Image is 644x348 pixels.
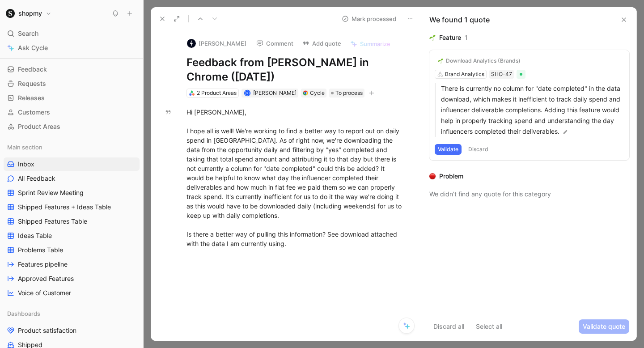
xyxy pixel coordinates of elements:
[4,286,140,300] a: Voice of Customer
[245,90,250,95] div: S
[18,274,74,283] span: Approved Features
[4,140,140,154] div: Main section
[439,32,461,43] div: Feature
[18,188,84,197] span: Sprint Review Meeting
[429,34,436,41] img: 🌱
[127,217,136,226] button: View actions
[429,319,468,334] button: Discard all
[18,108,50,117] span: Customers
[18,160,34,169] span: Inbox
[4,215,140,228] a: Shipped Features Table
[4,120,140,133] a: Product Areas
[187,39,196,48] img: logo
[18,93,45,102] span: Releases
[127,174,136,183] button: View actions
[18,9,42,17] h1: shopmy
[197,89,237,98] div: 2 Product Areas
[18,246,63,255] span: Problems Table
[18,42,48,53] span: Ask Cycle
[18,326,76,335] span: Product satisfaction
[18,203,111,212] span: Shipped Features + Ideas Table
[439,171,463,182] div: Problem
[18,217,87,226] span: Shipped Features Table
[562,129,568,135] img: pen.svg
[252,37,297,50] button: Comment
[441,83,624,137] p: There is currently no column for "date completed" in the data download, which makes it inefficien...
[472,319,506,334] button: Select all
[127,231,136,240] button: View actions
[18,122,60,131] span: Product Areas
[4,91,140,105] a: Releases
[18,28,38,39] span: Search
[4,258,140,271] a: Features pipeline
[4,200,140,214] a: Shipped Features + Ideas Table
[4,7,54,20] button: shopmyshopmy
[4,186,140,199] a: Sprint Review Meeting
[446,57,521,64] div: Download Analytics (Brands)
[4,77,140,90] a: Requests
[435,144,462,155] button: Validate
[4,11,26,17] span: Upgrade
[429,189,629,199] div: We didn’t find any quote for this category
[127,188,136,197] button: View actions
[18,65,47,74] span: Feedback
[298,37,345,50] button: Add quote
[346,38,394,50] button: Summarize
[127,289,136,297] button: View actions
[253,89,297,96] span: [PERSON_NAME]
[18,260,68,269] span: Features pipeline
[127,160,136,169] button: View actions
[4,272,140,285] a: Approved Features
[429,173,436,179] img: 🔴
[579,319,629,334] button: Validate quote
[127,246,136,255] button: View actions
[186,55,405,84] h1: Feedback from [PERSON_NAME] in Chrome ([DATE])
[4,157,140,171] a: Inbox
[186,107,405,248] div: Hi [PERSON_NAME], I hope all is well! We're working to find a better way to report out on daily s...
[4,41,140,55] a: Ask Cycle
[4,243,140,257] a: Problems Table
[338,13,400,25] button: Mark processed
[127,203,136,212] button: View actions
[18,79,46,88] span: Requests
[4,172,140,185] a: All Feedback
[360,40,390,48] span: Summarize
[18,231,52,240] span: Ideas Table
[465,144,491,155] button: Discard
[310,89,325,98] div: Cycle
[183,37,250,50] button: logo[PERSON_NAME]
[7,309,40,318] span: Dashboards
[465,32,468,43] div: 1
[335,89,363,98] span: To process
[127,326,136,335] button: View actions
[4,229,140,242] a: Ideas Table
[7,143,42,152] span: Main section
[18,174,55,183] span: All Feedback
[329,89,364,98] div: To process
[127,274,136,283] button: View actions
[438,58,443,64] img: 🌱
[4,106,140,119] a: Customers
[435,55,524,66] button: 🌱Download Analytics (Brands)
[4,140,140,300] div: Main sectionInboxAll FeedbackSprint Review MeetingShipped Features + Ideas TableShipped Features ...
[4,27,140,40] div: Search
[18,289,71,297] span: Voice of Customer
[4,307,140,320] div: Dashboards
[4,324,140,337] a: Product satisfaction
[127,260,136,269] button: View actions
[6,9,15,18] img: shopmy
[4,63,140,76] a: Feedback
[429,14,490,25] div: We found 1 quote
